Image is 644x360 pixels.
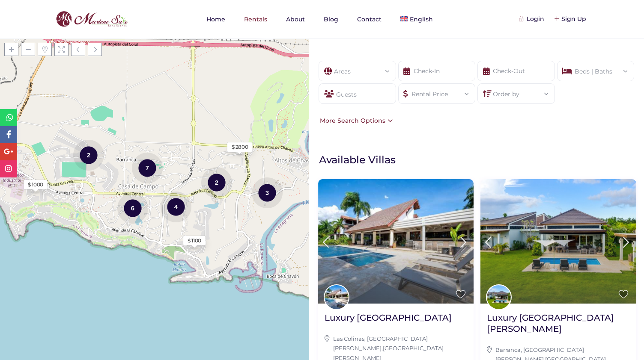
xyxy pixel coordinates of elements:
div: $ 1000 [28,181,43,189]
input: Check-In [398,61,476,81]
img: logo [54,9,130,30]
h2: Luxury [GEOGRAPHIC_DATA] [325,312,452,323]
div: More Search Options [318,116,393,125]
div: Sign Up [555,14,586,24]
h2: Luxury [GEOGRAPHIC_DATA][PERSON_NAME] [487,312,630,334]
a: Las Colinas, [GEOGRAPHIC_DATA][PERSON_NAME] [333,335,428,351]
a: Luxury [GEOGRAPHIC_DATA][PERSON_NAME] [487,312,630,341]
div: Areas [325,61,389,76]
div: 4 [161,191,191,223]
div: $ 2800 [232,143,248,151]
img: Luxury Villa Cañas [480,179,636,303]
div: Loading Maps [90,103,219,148]
div: 2 [73,139,104,171]
div: 2 [201,166,232,198]
div: 6 [117,192,148,224]
div: Guests [319,83,396,104]
span: English [410,15,433,23]
div: Rental Price [405,84,469,99]
h1: Available Villas [319,153,640,166]
div: Order by [484,84,548,99]
div: 7 [132,152,163,184]
div: 3 [252,177,283,209]
input: Check-Out [477,61,555,81]
a: Luxury [GEOGRAPHIC_DATA] [325,312,452,330]
img: Luxury Villa Colinas [318,179,474,303]
div: Login [520,14,544,24]
div: Beds | Baths [564,61,628,76]
div: $ 1100 [188,237,201,245]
